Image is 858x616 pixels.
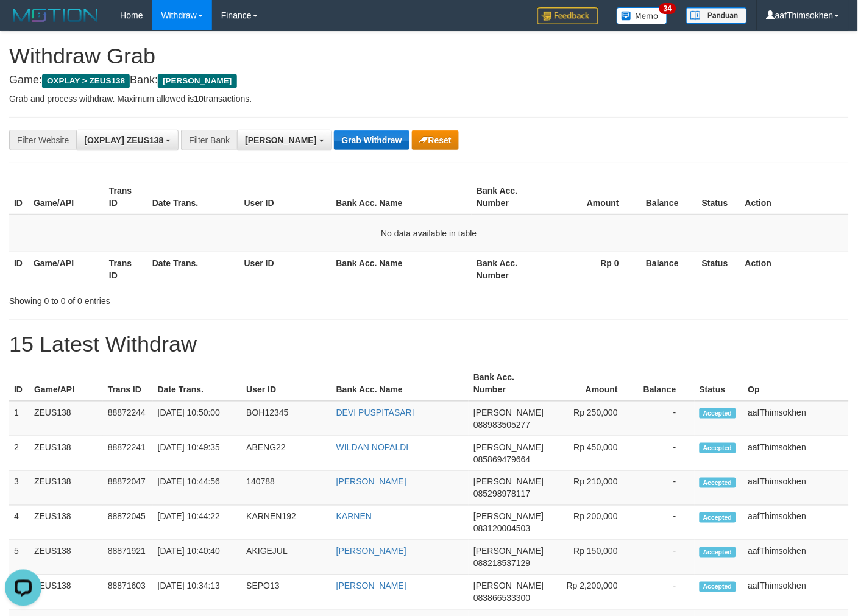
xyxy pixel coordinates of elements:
[336,581,406,591] a: [PERSON_NAME]
[743,401,849,436] td: aafThimsokhen
[241,540,331,575] td: AKIGEJUL
[700,582,736,592] span: Accepted
[42,74,130,88] span: OXPLAY > ZEUS138
[241,436,331,471] td: ABENG22
[548,471,636,506] td: Rp 210,000
[103,436,153,471] td: 88872241
[548,540,636,575] td: Rp 150,000
[636,540,695,575] td: -
[743,506,849,540] td: aafThimsokhen
[194,94,204,104] strong: 10
[636,436,695,471] td: -
[9,6,102,24] img: MOTION_logo.png
[9,436,29,471] td: 2
[104,180,147,214] th: Trans ID
[245,135,316,145] span: [PERSON_NAME]
[29,366,103,401] th: Game/API
[473,408,544,417] span: [PERSON_NAME]
[469,366,548,401] th: Bank Acc. Number
[103,401,153,436] td: 88872244
[743,575,849,610] td: aafThimsokhen
[9,44,849,68] h1: Withdraw Grab
[9,214,849,252] td: No data available in table
[473,420,530,430] span: Copy 088983505277 to clipboard
[9,366,29,401] th: ID
[700,512,736,523] span: Accepted
[700,408,736,419] span: Accepted
[104,252,147,286] th: Trans ID
[412,130,459,150] button: Reset
[29,471,103,506] td: ZEUS138
[84,135,163,145] span: [OXPLAY] ZEUS138
[472,252,547,286] th: Bank Acc. Number
[29,575,103,610] td: ZEUS138
[697,252,740,286] th: Status
[29,436,103,471] td: ZEUS138
[334,130,409,150] button: Grab Withdraw
[9,130,76,150] div: Filter Website
[9,506,29,540] td: 4
[743,540,849,575] td: aafThimsokhen
[237,130,331,150] button: [PERSON_NAME]
[547,252,637,286] th: Rp 0
[331,252,472,286] th: Bank Acc. Name
[9,332,849,356] h1: 15 Latest Withdraw
[537,7,598,24] img: Feedback.jpg
[241,506,331,540] td: KARNEN192
[9,74,849,87] h4: Game: Bank:
[617,7,668,24] img: Button%20Memo.svg
[548,436,636,471] td: Rp 450,000
[700,443,736,453] span: Accepted
[103,540,153,575] td: 88871921
[473,489,530,499] span: Copy 085298978117 to clipboard
[695,366,743,401] th: Status
[9,471,29,506] td: 3
[29,252,104,286] th: Game/API
[700,478,736,488] span: Accepted
[659,3,676,14] span: 34
[241,366,331,401] th: User ID
[331,180,472,214] th: Bank Acc. Name
[636,506,695,540] td: -
[472,180,547,214] th: Bank Acc. Number
[336,512,372,522] a: KARNEN
[103,366,153,401] th: Trans ID
[29,180,104,214] th: Game/API
[743,471,849,506] td: aafThimsokhen
[473,581,544,591] span: [PERSON_NAME]
[743,436,849,471] td: aafThimsokhen
[153,401,242,436] td: [DATE] 10:50:00
[29,506,103,540] td: ZEUS138
[103,575,153,610] td: 88871603
[181,130,237,150] div: Filter Bank
[147,180,239,214] th: Date Trans.
[547,180,637,214] th: Amount
[548,506,636,540] td: Rp 200,000
[153,471,242,506] td: [DATE] 10:44:56
[103,506,153,540] td: 88872045
[740,252,849,286] th: Action
[241,471,331,506] td: 140788
[636,401,695,436] td: -
[473,593,530,603] span: Copy 083866533300 to clipboard
[9,93,849,105] p: Grab and process withdraw. Maximum allowed is transactions.
[743,366,849,401] th: Op
[241,575,331,610] td: SEPO13
[548,366,636,401] th: Amount
[686,7,747,24] img: panduan.png
[473,559,530,568] span: Copy 088218537129 to clipboard
[153,436,242,471] td: [DATE] 10:49:35
[147,252,239,286] th: Date Trans.
[636,471,695,506] td: -
[740,180,849,214] th: Action
[153,540,242,575] td: [DATE] 10:40:40
[473,442,544,452] span: [PERSON_NAME]
[336,547,406,556] a: [PERSON_NAME]
[636,575,695,610] td: -
[76,130,179,150] button: [OXPLAY] ZEUS138
[697,180,740,214] th: Status
[5,5,41,41] button: Open LiveChat chat widget
[103,471,153,506] td: 88872047
[548,401,636,436] td: Rp 250,000
[637,252,697,286] th: Balance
